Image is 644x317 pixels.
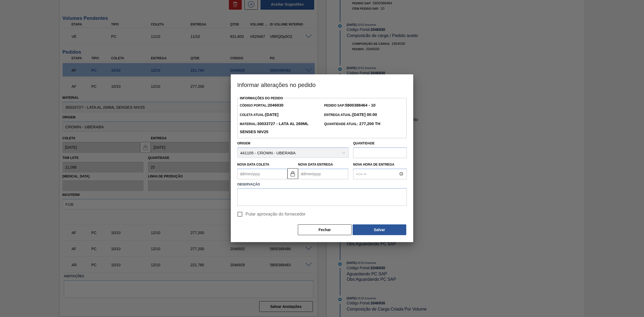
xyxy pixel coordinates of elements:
[290,170,296,177] img: locked
[287,168,298,179] button: locked
[265,112,279,117] strong: [DATE]
[240,96,283,100] label: Informações do Pedido
[298,163,333,166] label: Nova Data Entrega
[240,113,278,117] span: Coleta Atual:
[237,169,287,179] input: dd/mm/yyyy
[237,141,250,145] label: Origem
[353,141,375,145] label: Quantidade
[268,103,283,107] strong: 2046930
[358,121,380,126] strong: 277,200 TH
[237,163,269,166] label: Nova Data Coleta
[324,122,380,126] span: Quantidade Atual:
[324,104,375,107] span: Pedido SAP:
[240,122,308,134] span: Material:
[353,161,407,169] label: Nova Hora de Entrega
[345,103,375,107] strong: 5800388464 - 10
[353,224,406,235] button: Salvar
[246,211,306,217] span: Pular aprovação do fornecedor
[298,169,348,179] input: dd/mm/yyyy
[237,181,407,188] label: Observação
[352,112,377,117] strong: [DATE] 00:00
[231,74,413,95] h3: Informar alterações no pedido
[298,224,352,235] button: Fechar
[240,104,283,107] span: Código Portal:
[240,121,308,134] strong: 30033727 - LATA AL 269ML SENSES NIV25
[324,113,377,117] span: Entrega Atual:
